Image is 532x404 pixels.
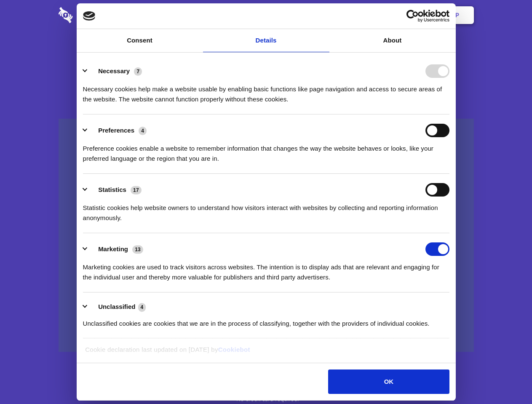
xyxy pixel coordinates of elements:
span: 7 [134,67,142,76]
button: Unclassified (4) [83,302,151,312]
a: Wistia video thumbnail [59,119,474,352]
a: Details [203,29,329,52]
a: Cookiebot [218,346,250,353]
button: Statistics (17) [83,183,147,197]
div: Cookie declaration last updated on [DATE] by [79,345,453,361]
div: Unclassified cookies are cookies that we are in the process of classifying, together with the pro... [83,312,449,329]
a: Usercentrics Cookiebot - opens in a new window [376,10,449,22]
span: 4 [139,127,147,135]
button: OK [328,369,449,394]
a: Pricing [247,2,284,28]
span: 13 [132,245,143,254]
label: Statistics [98,186,126,193]
a: Contact [342,2,380,28]
button: Marketing (13) [83,242,149,256]
div: Statistic cookies help website owners to understand how visitors interact with websites by collec... [83,197,449,223]
h4: Auto-redaction of sensitive data, encrypted data sharing and self-destructing private chats. Shar... [59,77,474,104]
label: Marketing [98,245,128,252]
img: logo-wordmark-white-trans-d4663122ce5f474addd5e946df7df03e33cb6a1c49d2221995e7729f52c070b2.svg [59,7,131,23]
label: Preferences [98,127,134,134]
a: About [329,29,456,52]
button: Preferences (4) [83,124,152,137]
iframe: Drift Widget Chat Controller [490,362,522,394]
div: Preference cookies enable a website to remember information that changes the way the website beha... [83,137,449,164]
div: Marketing cookies are used to track visitors across websites. The intention is to display ads tha... [83,256,449,282]
div: Necessary cookies help make a website usable by enabling basic functions like page navigation and... [83,78,449,104]
span: 17 [131,186,142,194]
a: Consent [77,29,203,52]
span: 4 [138,303,146,311]
button: Necessary (7) [83,64,147,78]
img: logo [83,11,96,21]
h1: Eliminate Slack Data Loss. [59,38,474,68]
a: Login [382,2,419,28]
label: Necessary [98,67,130,74]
